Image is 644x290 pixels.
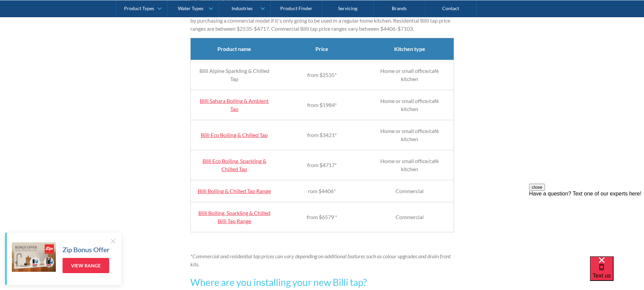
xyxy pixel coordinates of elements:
[278,202,366,232] td: from $6579 *
[12,242,56,272] img: Zip Bonus Offer
[394,46,425,52] strong: Kitchen type
[366,180,454,202] td: Commercial
[278,60,366,90] td: from $2535*
[315,46,328,52] strong: Price
[198,210,270,224] a: Billi Boiling, Sparkling & Chilled Billi Tap Range
[366,120,454,150] td: Home or small office/café kitchen
[232,5,253,11] div: Industries
[278,90,366,120] td: from $1984*
[190,239,454,247] p: ‍
[366,60,454,90] td: Home or small office/café kitchen
[278,120,366,150] td: from $3421*
[63,244,110,255] h5: Zip Bonus Offer
[63,258,109,273] a: View Range
[190,275,454,289] h3: Where are you installing your new Billi tap?
[178,5,204,11] div: Water Types
[217,46,251,52] strong: Product name
[366,150,454,180] td: Home or small office/café kitchen
[190,8,454,33] p: It's important to choose a model that will accommodate your kitchen's needs. There's no need to o...
[202,158,266,172] a: Billi Eco Boiling, Sparkling & Chilled Tap
[278,180,366,202] td: rom $4406*
[190,60,278,90] td: Billi Alpine Sparkling & Chilled Tap
[201,132,268,138] a: Billi Eco Boiling & Chilled Tap
[366,90,454,120] td: Home or small office/café kitchen
[198,188,271,194] a: Billi Boiling & Chilled Tap Range
[366,202,454,232] td: Commercial
[190,253,451,267] em: *Commercial and residential tap prices can vary depending on additional features such as colour u...
[278,150,366,180] td: from $4717*
[124,5,154,11] div: Product Types
[590,256,644,290] iframe: podium webchat widget bubble
[529,184,644,265] iframe: podium webchat widget prompt
[200,98,269,112] a: Billi Sahara Boiling & Ambient Tap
